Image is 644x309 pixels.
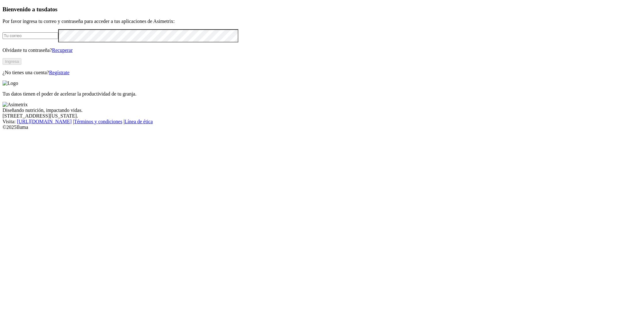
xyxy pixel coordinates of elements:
div: Visita : | | [3,119,641,124]
div: Diseñando nutrición, impactando vidas. [3,108,641,113]
a: [URL][DOMAIN_NAME] [17,119,72,124]
div: [STREET_ADDRESS][US_STATE]. [3,113,641,119]
div: © 2025 Iluma [3,124,641,130]
h3: Bienvenido a tus [3,6,641,13]
p: ¿No tienes una cuenta? [3,70,641,75]
button: Ingresa [3,58,21,65]
a: Regístrate [49,70,69,75]
img: Asimetrix [3,102,28,108]
a: Recuperar [52,47,73,53]
p: Por favor ingresa tu correo y contraseña para acceder a tus aplicaciones de Asimetrix: [3,19,641,24]
a: Términos y condiciones [74,119,122,124]
input: Tu correo [3,32,58,39]
p: Tus datos tienen el poder de acelerar la productividad de tu granja. [3,91,641,97]
a: Línea de ética [125,119,153,124]
p: Olvidaste tu contraseña? [3,47,641,53]
span: datos [44,6,58,13]
img: Logo [3,80,18,86]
